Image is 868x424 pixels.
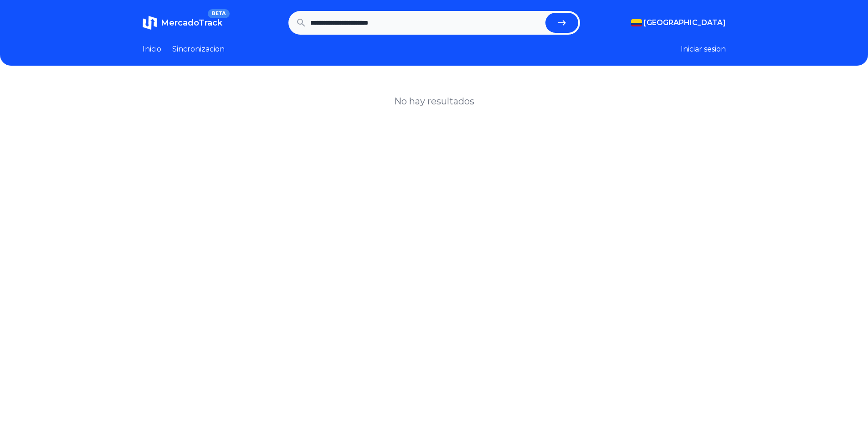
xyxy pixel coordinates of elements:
span: BETA [208,9,229,18]
img: MercadoTrack [143,16,157,30]
span: [GEOGRAPHIC_DATA] [644,17,726,28]
button: Iniciar sesion [681,44,726,55]
a: Sincronizacion [172,44,225,55]
button: [GEOGRAPHIC_DATA] [631,17,726,28]
span: MercadoTrack [161,18,222,28]
a: MercadoTrackBETA [143,16,222,30]
img: Colombia [631,19,642,26]
a: Inicio [143,44,161,55]
h1: No hay resultados [394,95,474,108]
